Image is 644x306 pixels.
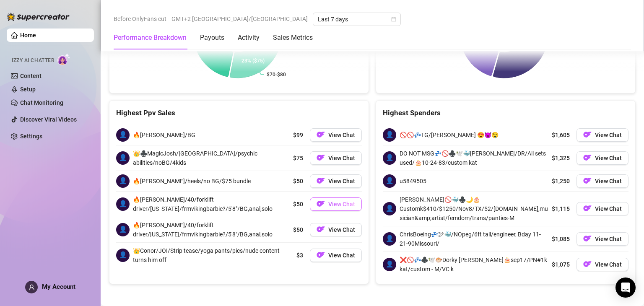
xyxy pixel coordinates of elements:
div: Sales Metrics [273,33,313,43]
span: $3 [296,251,303,260]
span: 👤 [116,151,130,165]
span: $1,250 [552,176,570,186]
span: 🔥[PERSON_NAME]/heels/no BG/$75 bundle [133,176,251,186]
span: 👤 [383,128,396,142]
span: 👤 [116,174,130,188]
span: View Chat [328,155,355,161]
img: OF [583,130,592,139]
button: OFView Chat [576,151,628,165]
button: OFView Chat [310,197,362,211]
img: AI Chatter [57,53,70,65]
button: OFView Chat [576,232,628,246]
button: OFView Chat [576,174,628,188]
span: 👤 [116,223,130,236]
span: 👑♣️MagicJosh/[GEOGRAPHIC_DATA]/psychic abilities/noBG/4kids [133,149,290,167]
div: Payouts [200,33,224,43]
span: $1,075 [552,260,570,269]
img: OF [583,176,592,185]
button: OFView Chat [310,128,362,142]
button: OFView Chat [310,151,362,165]
button: OFView Chat [310,223,362,236]
a: Chat Monitoring [20,99,63,106]
span: $1,085 [552,234,570,244]
span: $50 [293,176,303,186]
span: 🚫🚫💤TG/[PERSON_NAME] 😍😈🤤 [400,130,499,140]
span: View Chat [595,155,622,161]
span: 👤 [383,232,396,246]
div: Open Intercom Messenger [615,277,636,298]
button: OFView Chat [576,128,628,142]
span: View Chat [328,178,355,184]
a: Settings [20,133,42,140]
span: $75 [293,153,303,163]
span: $50 [293,225,303,234]
span: 👤 [116,128,130,142]
img: OF [317,130,325,139]
span: [PERSON_NAME]🚫🐳♣️🌙🎂Customk$410/$1250/Nov8/TX/52/[DOMAIN_NAME],musician&amp;artist/femdom/trans/pa... [400,195,548,223]
div: Highest Spenders [383,107,628,119]
img: OF [583,204,592,213]
span: 👤 [116,197,130,211]
a: Home [20,32,36,39]
span: Before OnlyFans cut [114,13,166,25]
span: View Chat [595,205,622,212]
a: Content [20,73,42,79]
span: 👑Conor/JOI/Strip tease/yoga pants/pics/nude content turns him off [133,246,293,265]
span: View Chat [328,132,355,138]
img: OF [317,200,325,208]
span: $1,325 [552,153,570,163]
div: Performance Breakdown [114,33,187,43]
span: View Chat [328,252,355,259]
span: calendar [391,17,396,22]
span: DO NOT MSG💤🚫♣️🕊️🐳[PERSON_NAME]/DR/All sets used/🎂10-24-83/custom kat [400,149,548,167]
span: View Chat [595,132,622,138]
span: $1,115 [552,204,570,213]
button: OFView Chat [310,249,362,262]
span: View Chat [328,226,355,233]
img: OF [317,225,325,233]
span: View Chat [595,261,622,268]
a: Setup [20,86,36,93]
img: OF [317,176,325,185]
span: ChrisBoeing💤🕊🐳/NOpeg/6ft tall/engineer, Bday 11-21-90Missouri/ [400,230,548,248]
span: 👤 [383,202,396,215]
span: ❌🚫💤♣️🕊️🐡Dorky [PERSON_NAME]🎂sep17/PN#1k kat/custom - M/VC k [400,255,548,274]
a: Discover Viral Videos [20,116,77,123]
span: u5849505 [400,176,426,186]
span: 🔥[PERSON_NAME]/40/forklift driver/[US_STATE]/frmvikingbarbie?/5'8"/BG,anal,solo [133,195,290,213]
span: View Chat [328,201,355,207]
span: My Account [42,283,75,290]
span: $99 [293,130,303,140]
img: OF [583,260,592,268]
span: Izzy AI Chatter [12,57,54,65]
button: OFView Chat [310,174,362,188]
span: $50 [293,200,303,209]
span: Last 7 days [318,13,396,26]
span: 🔥[PERSON_NAME]/40/forklift driver/[US_STATE]/frmvikingbarbie?/5'8"/BG,anal,solo [133,220,290,239]
span: 👤 [116,249,130,262]
span: 🔥[PERSON_NAME]/BG [133,130,195,140]
span: 👤 [383,174,396,188]
button: OFView Chat [576,202,628,215]
div: Highest Ppv Sales [116,107,362,119]
a: OFView Chat [576,258,628,271]
img: logo-BBDzfeDw.svg [7,13,70,21]
div: Activity [238,33,260,43]
span: View Chat [595,236,622,242]
img: OF [317,153,325,162]
text: $70-$80 [267,72,286,78]
img: OF [317,251,325,259]
span: 👤 [383,258,396,271]
span: $1,605 [552,130,570,140]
